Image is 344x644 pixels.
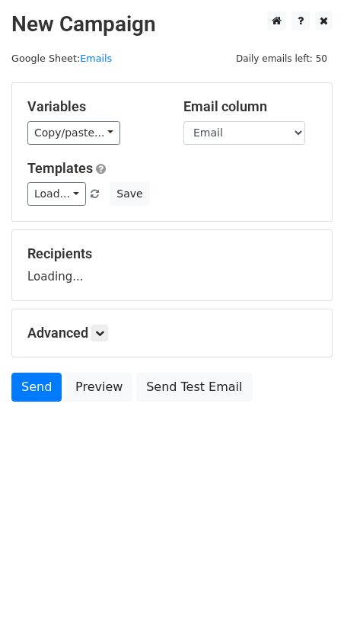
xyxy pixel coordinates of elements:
[183,98,317,115] h5: Email column
[231,53,333,64] a: Daily emails left: 50
[110,182,149,206] button: Save
[27,121,120,145] a: Copy/paste...
[11,373,62,402] a: Send
[11,53,112,64] small: Google Sheet:
[27,245,317,262] h5: Recipients
[80,53,112,64] a: Emails
[27,98,161,115] h5: Variables
[11,11,333,37] h2: New Campaign
[231,50,333,67] span: Daily emails left: 50
[27,245,317,285] div: Loading...
[27,325,317,341] h5: Advanced
[27,182,86,206] a: Load...
[27,160,93,176] a: Templates
[65,373,132,402] a: Preview
[136,373,252,402] a: Send Test Email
